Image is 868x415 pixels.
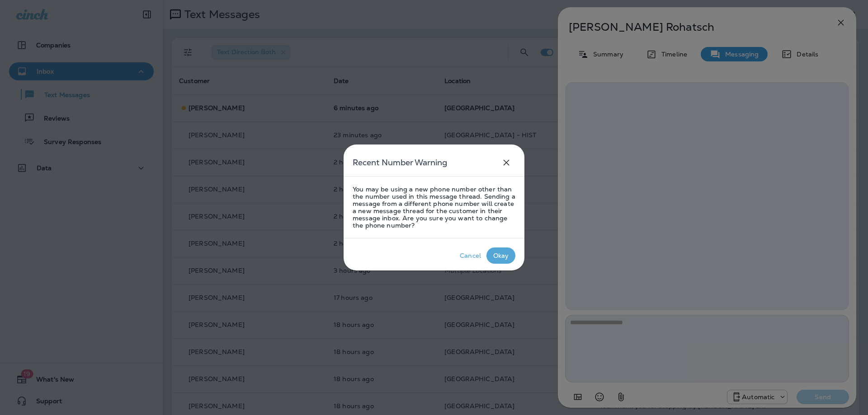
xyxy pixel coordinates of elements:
[493,252,509,259] div: Okay
[454,247,486,264] button: Cancel
[353,186,515,229] p: You may be using a new phone number other than the number used in this message thread. Sending a ...
[460,252,481,259] div: Cancel
[353,155,447,170] h5: Recent Number Warning
[486,247,515,264] button: Okay
[497,154,515,172] button: close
